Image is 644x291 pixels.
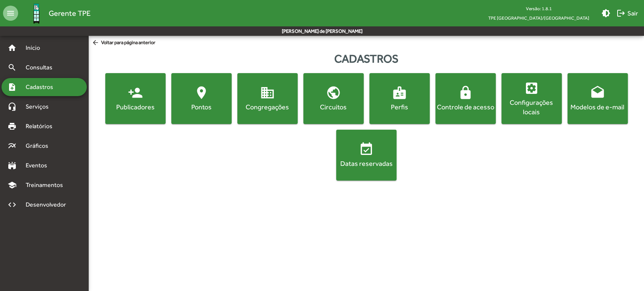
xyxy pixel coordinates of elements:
[260,85,275,100] mat-icon: domain
[21,83,63,92] span: Cadastros
[18,1,91,26] a: Gerente TPE
[21,43,51,52] span: Início
[369,73,430,124] button: Perfis
[8,122,17,131] mat-icon: print
[3,6,18,21] mat-icon: menu
[21,122,62,131] span: Relatórios
[194,85,209,100] mat-icon: location_on
[326,85,341,100] mat-icon: public
[239,102,296,112] div: Congregações
[21,141,58,150] span: Gráficos
[437,102,494,112] div: Controle de acesso
[92,39,155,47] span: Voltar para página anterior
[8,102,17,111] mat-icon: headset_mic
[89,50,644,67] div: Cadastros
[524,81,539,96] mat-icon: settings_applications
[501,73,562,124] button: Configurações locais
[503,98,560,116] div: Configurações locais
[105,73,166,124] button: Publicadores
[24,1,49,26] img: Logo
[590,85,605,100] mat-icon: drafts
[21,63,62,72] span: Consultas
[173,102,230,112] div: Pontos
[336,130,397,181] button: Datas reservadas
[613,6,641,20] button: Sair
[458,85,473,100] mat-icon: lock
[305,102,362,112] div: Circuitos
[359,142,374,157] mat-icon: event_available
[92,39,101,47] mat-icon: arrow_back
[435,73,496,124] button: Controle de acesso
[107,102,164,112] div: Publicadores
[338,159,395,168] div: Datas reservadas
[128,85,143,100] mat-icon: person_add
[171,73,232,124] button: Pontos
[49,7,91,19] span: Gerente TPE
[569,102,626,112] div: Modelos de e-mail
[482,4,595,13] div: Versão: 1.8.1
[567,73,628,124] button: Modelos de e-mail
[482,13,595,23] span: TPE [GEOGRAPHIC_DATA]/[GEOGRAPHIC_DATA]
[616,9,626,18] mat-icon: logout
[21,181,72,190] span: Treinamentos
[601,9,610,18] mat-icon: brightness_medium
[616,6,638,20] span: Sair
[371,102,428,112] div: Perfis
[392,85,407,100] mat-icon: badge
[8,181,17,190] mat-icon: school
[8,43,17,52] mat-icon: home
[303,73,364,124] button: Circuitos
[237,73,298,124] button: Congregações
[21,161,57,170] span: Eventos
[8,83,17,92] mat-icon: note_add
[8,141,17,150] mat-icon: multiline_chart
[8,63,17,72] mat-icon: search
[8,161,17,170] mat-icon: stadium
[21,102,59,111] span: Serviços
